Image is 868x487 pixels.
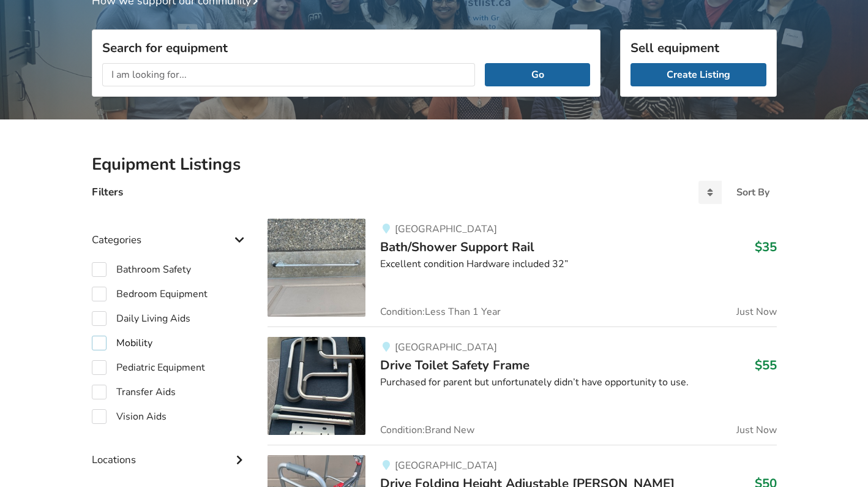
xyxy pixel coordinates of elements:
h3: $35 [755,239,777,255]
h3: Search for equipment [102,40,590,56]
span: [GEOGRAPHIC_DATA] [395,222,497,236]
h3: $55 [755,357,777,373]
span: Condition: Brand New [380,425,474,435]
h3: Sell equipment [630,40,766,56]
label: Bathroom Safety [92,262,191,277]
a: Create Listing [630,63,766,86]
label: Vision Aids [92,409,166,424]
h4: Filters [92,185,123,199]
img: bathroom safety-bath/shower support rail [268,219,365,317]
a: bathroom safety-drive toilet safety frame[GEOGRAPHIC_DATA]Drive Toilet Safety Frame$55Purchased f... [268,327,776,445]
div: Categories [92,209,249,252]
span: [GEOGRAPHIC_DATA] [395,341,497,354]
div: Locations [92,429,249,472]
input: I am looking for... [102,63,476,86]
div: Purchased for parent but unfortunately didn’t have opportunity to use. [380,376,776,390]
label: Transfer Aids [92,385,176,399]
span: Just Now [736,307,777,317]
button: Go [485,63,589,86]
span: [GEOGRAPHIC_DATA] [395,459,497,472]
a: bathroom safety-bath/shower support rail[GEOGRAPHIC_DATA]Bath/Shower Support Rail$35Excellent con... [268,219,776,327]
label: Daily Living Aids [92,311,190,326]
div: Sort By [736,187,769,197]
label: Pediatric Equipment [92,360,205,375]
h2: Equipment Listings [92,154,777,175]
span: Bath/Shower Support Rail [380,238,534,255]
label: Mobility [92,336,152,350]
label: Bedroom Equipment [92,287,208,301]
div: Excellent condition Hardware included 32” [380,257,776,271]
span: Condition: Less Than 1 Year [380,307,501,317]
span: Drive Toilet Safety Frame [380,357,529,374]
span: Just Now [736,425,777,435]
img: bathroom safety-drive toilet safety frame [268,337,365,435]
